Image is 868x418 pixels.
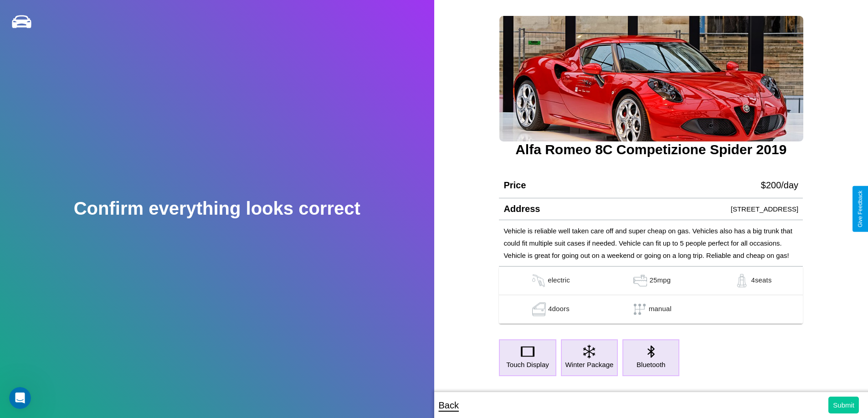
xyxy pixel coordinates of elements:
[631,274,649,287] img: gas
[565,358,613,371] p: Winter Package
[761,177,798,193] p: $ 200 /day
[751,274,771,287] p: 4 seats
[499,267,803,324] table: simple table
[74,198,360,219] h2: Confirm everything looks correct
[637,358,665,371] p: Bluetooth
[530,302,548,316] img: gas
[548,302,570,316] p: 4 doors
[503,204,540,214] h4: Address
[503,180,526,191] h4: Price
[649,274,671,287] p: 25 mpg
[828,397,859,413] button: Submit
[499,142,803,157] h3: Alfa Romeo 8C Competizione Spider 2019
[548,274,570,287] p: electric
[733,274,751,287] img: gas
[649,302,672,316] p: manual
[9,387,31,409] iframe: Intercom live chat
[529,274,548,287] img: gas
[506,358,549,371] p: Touch Display
[503,225,798,262] p: Vehicle is reliable well taken care off and super cheap on gas. Vehicles also has a big trunk tha...
[439,397,459,413] p: Back
[731,203,798,215] p: [STREET_ADDRESS]
[857,191,863,227] div: Give Feedback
